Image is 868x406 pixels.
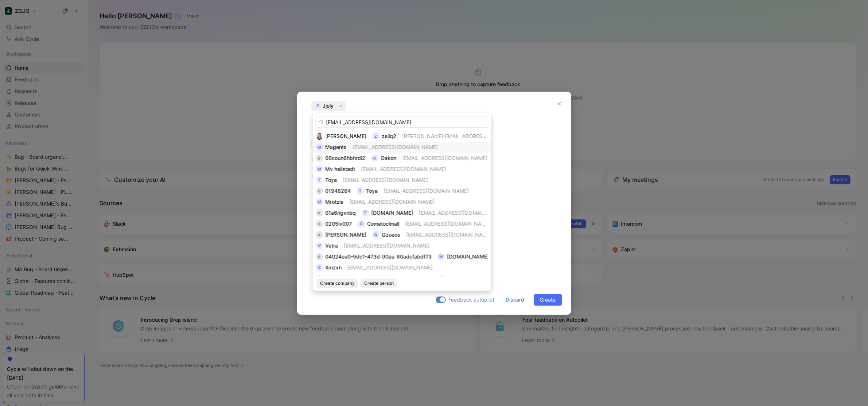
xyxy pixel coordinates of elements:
span: [EMAIL_ADDRESS][DOMAIN_NAME] [353,144,438,150]
span: [PERSON_NAME] [326,231,367,238]
div: A [316,231,323,238]
span: 01948264 [326,188,351,194]
span: 01a6ngvnbq [326,210,356,216]
span: zeliq2 [382,133,397,139]
div: m [438,253,445,260]
span: Create company [320,280,355,287]
span: [EMAIL_ADDRESS][DOMAIN_NAME] [350,199,435,205]
span: [PERSON_NAME] [326,133,367,139]
span: [DOMAIN_NAME] [371,210,413,216]
img: 9022122398065_db09ee4d6e664bd44051_192.jpg [316,133,323,140]
span: Mrotzis [326,199,344,205]
span: Xmzxh [326,264,342,271]
span: 04538af9-C900-4e89-84b5-710ed16e3efa [326,275,433,281]
div: z [373,133,380,140]
div: t [362,209,369,217]
div: 0 [316,187,323,195]
span: [EMAIL_ADDRESS][DOMAIN_NAME] [402,155,488,161]
span: [PERSON_NAME][EMAIL_ADDRESS][DOMAIN_NAME] [402,133,529,139]
div: T [316,176,323,184]
span: [EMAIL_ADDRESS][DOMAIN_NAME] [405,221,491,227]
div: 0 [316,154,323,162]
span: [EMAIL_ADDRESS][DOMAIN_NAME] [361,166,447,172]
div: Q [373,231,380,238]
span: 04024ea0-9dc1-473d-90aa-80adcfabdf73 [326,253,432,260]
div: 0 [316,209,323,217]
span: Mv hallstadt [326,166,355,172]
span: [EMAIL_ADDRESS][DOMAIN_NAME] [419,210,505,216]
span: [EMAIL_ADDRESS][DOMAIN_NAME] [406,231,492,238]
input: Search... [316,116,489,128]
div: m [439,275,446,282]
span: [EMAIL_ADDRESS][DOMAIN_NAME] [343,177,428,183]
span: Magenta [326,144,347,150]
div: 0 [316,253,323,260]
span: Oakon [381,155,397,161]
div: V [316,242,323,249]
div: C [358,220,365,227]
span: Vetra [326,242,338,249]
div: 0 [316,220,323,227]
span: [EMAIL_ADDRESS][DOMAIN_NAME] [344,242,429,249]
div: T [357,187,364,195]
button: Create company [317,279,358,288]
div: M [316,198,323,206]
span: Toya [326,177,337,183]
span: Qzueos [382,231,401,238]
div: O [371,154,379,162]
span: [DOMAIN_NAME] [448,275,490,281]
button: Create person [361,279,397,288]
span: [DOMAIN_NAME] [447,253,489,260]
span: [EMAIL_ADDRESS][DOMAIN_NAME] [348,264,433,271]
span: Toya [366,188,378,194]
span: [EMAIL_ADDRESS][DOMAIN_NAME] [384,188,469,194]
div: M [316,143,323,151]
span: 0205lv007 [326,221,352,227]
span: Cometoclmall [367,221,400,227]
span: Create person [365,280,394,287]
div: X [316,264,323,271]
div: M [316,165,323,173]
div: 0 [316,275,323,282]
span: 00coun6hbhrdl2 [326,155,366,161]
